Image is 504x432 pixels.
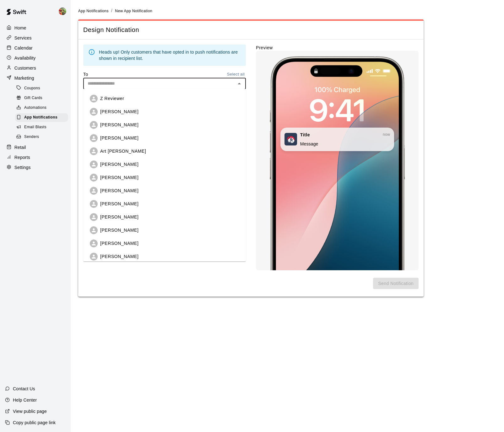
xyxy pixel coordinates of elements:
a: Availability [5,53,66,63]
a: Reports [5,153,66,162]
div: Matthew Cotter [57,5,71,18]
li: / [111,8,112,14]
a: Customers [5,63,66,73]
p: Retail [14,144,26,150]
a: Services [5,33,66,43]
p: Settings [14,164,31,171]
span: Design Notification [83,26,419,34]
p: View public page [13,408,47,414]
p: Marketing [14,75,34,81]
a: Calendar [5,43,66,53]
div: [PERSON_NAME] [90,121,138,129]
span: Automations [24,105,46,111]
div: Email Blasts [15,123,68,132]
img: Notification Icon [285,133,297,145]
div: Gift Cards [15,94,68,103]
div: [PERSON_NAME] [90,240,138,247]
nav: breadcrumb [78,8,496,14]
label: Preview [256,45,419,51]
div: [PERSON_NAME] [90,200,138,208]
img: Notification Preview [263,56,412,336]
span: New App Notification [115,9,152,13]
div: Art [PERSON_NAME] [90,147,146,155]
span: Coupons [24,85,40,92]
a: Settings [5,163,66,172]
a: App Notifications [78,8,109,13]
div: Automations [15,103,68,112]
a: Gift Cards [15,93,71,103]
div: [PERSON_NAME] [90,161,138,168]
span: now [383,132,390,138]
button: Select all [226,71,246,78]
p: Title [300,132,310,138]
div: Senders [15,133,68,141]
div: Coupons [15,84,68,93]
a: Marketing [5,73,66,83]
span: Senders [24,134,39,140]
a: Home [5,23,66,33]
a: Coupons [15,83,71,93]
p: Copy public page link [13,419,56,426]
div: App Notifications [15,113,68,122]
a: Automations [15,103,71,113]
p: Reports [14,154,30,161]
div: [PERSON_NAME] [90,226,138,234]
p: Message [300,141,390,147]
div: [PERSON_NAME] [90,187,138,195]
div: [PERSON_NAME] [90,134,138,142]
div: Heads up! Only customers that have opted in to push notifications are shown in recipient list. [99,46,241,64]
label: To [83,71,88,77]
p: Home [14,25,26,31]
a: App Notifications [15,113,71,123]
a: Retail [5,143,66,152]
div: Z Reviewer [90,95,124,103]
span: Gift Cards [24,95,42,101]
div: [PERSON_NAME] [90,253,138,261]
div: [PERSON_NAME] [90,213,138,221]
div: [PERSON_NAME] [90,174,138,182]
a: Email Blasts [15,123,71,132]
p: Customers [14,65,36,71]
span: Email Blasts [24,124,46,130]
span: App Notifications [78,9,109,13]
p: Services [14,35,32,41]
p: Help Center [13,397,37,403]
p: Contact Us [13,386,35,392]
p: Calendar [14,45,33,51]
p: Availability [14,55,36,61]
div: [PERSON_NAME] [90,108,138,116]
a: Senders [15,132,71,142]
span: App Notifications [24,114,57,121]
img: Matthew Cotter [59,8,66,15]
button: Close [235,79,244,88]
